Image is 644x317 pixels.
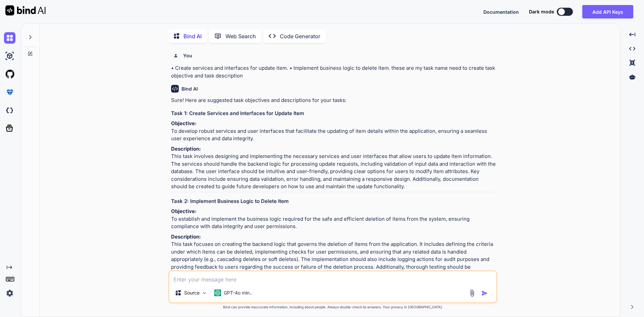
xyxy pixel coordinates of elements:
img: chat [4,32,15,44]
strong: Description: [171,233,201,240]
img: githubLight [4,68,15,80]
p: Web Search [225,32,256,40]
img: Bind AI [5,5,46,15]
h3: Task 1: Create Services and Interfaces for Update Item [171,110,496,117]
p: Bind AI [183,32,202,40]
p: This task involves designing and implementing the necessary services and user interfaces that all... [171,145,496,191]
button: Add API Keys [582,5,633,18]
strong: Objective: [171,208,197,214]
h6: You [183,52,192,59]
h3: Task 2: Implement Business Logic to Delete Item [171,198,496,205]
img: Pick Models [202,290,207,296]
p: This task focuses on creating the backend logic that governs the deletion of items from the appli... [171,233,496,278]
p: GPT-4o min.. [224,289,252,296]
img: GPT-4o mini [214,289,221,296]
p: To establish and implement the business logic required for the safe and efficient deletion of ite... [171,208,496,230]
p: Sure! Here are suggested task objectives and descriptions for your tasks: [171,97,496,104]
strong: Description: [171,146,201,152]
img: settings [4,287,15,299]
h6: Bind AI [181,86,198,92]
button: Documentation [483,8,519,15]
p: • Create services and interfaces for update item. • Implement business logic to delete item. thes... [171,64,496,80]
span: Dark mode [529,8,554,15]
p: Source [184,289,200,296]
p: Bind can provide inaccurate information, including about people. Always double-check its answers.... [168,305,497,310]
img: icon [481,290,488,297]
p: Code Generator [280,32,320,40]
p: To develop robust services and user interfaces that facilitate the updating of item details withi... [171,120,496,143]
span: Documentation [483,9,519,15]
strong: Objective: [171,120,197,126]
img: darkCloudIdeIcon [4,105,15,116]
img: premium [4,87,15,98]
img: ai-studio [4,50,15,62]
img: attachment [468,289,476,297]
